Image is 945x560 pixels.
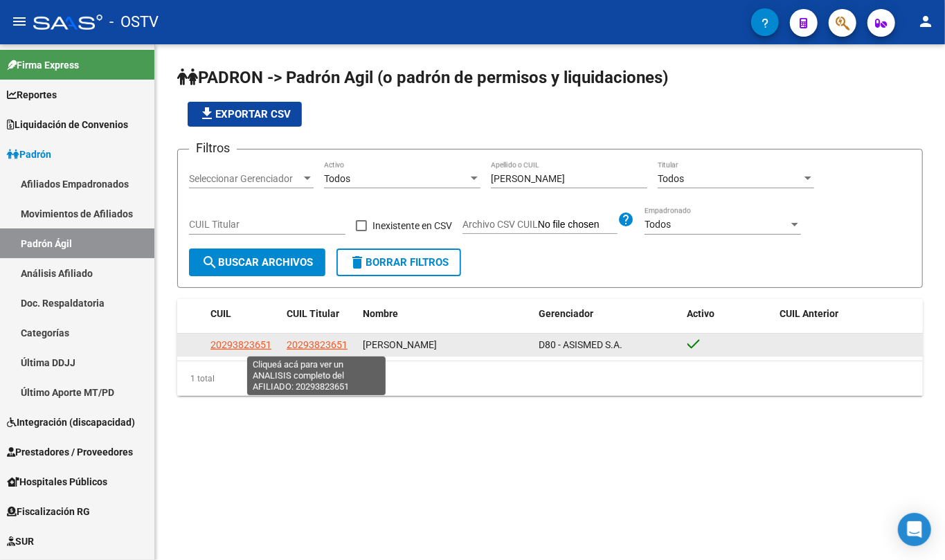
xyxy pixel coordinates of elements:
[177,68,668,87] span: PADRON -> Padrón Agil (o padrón de permisos y liquidaciones)
[7,415,135,430] span: Integración (discapacidad)
[780,308,839,319] span: CUIL Anterior
[682,299,775,329] datatable-header-cell: Activo
[7,474,107,489] span: Hospitales Públicos
[163,82,220,91] div: Palabras clave
[645,219,671,230] span: Todos
[462,219,538,230] span: Archivo CSV CUIL
[205,299,281,329] datatable-header-cell: CUIL
[357,299,533,329] datatable-header-cell: Nombre
[189,249,325,276] button: Buscar Archivos
[7,117,128,132] span: Liquidación de Convenios
[22,36,33,47] img: website_grey.svg
[287,339,348,350] span: 20293823651
[7,444,133,460] span: Prestadores / Proveedores
[57,80,69,91] img: tab_domain_overview_orange.svg
[210,339,271,350] span: 20293823651
[287,308,339,319] span: CUIL Titular
[281,299,357,329] datatable-header-cell: CUIL Titular
[775,299,923,329] datatable-header-cell: CUIL Anterior
[372,217,452,234] span: Inexistente en CSV
[539,308,593,319] span: Gerenciador
[538,219,618,231] input: Archivo CSV CUIL
[201,254,218,271] mat-icon: search
[177,361,923,396] div: 1 total
[336,249,461,276] button: Borrar Filtros
[349,254,366,271] mat-icon: delete
[7,57,79,73] span: Firma Express
[189,173,301,185] span: Seleccionar Gerenciador
[109,7,159,37] span: - OSTV
[658,173,684,184] span: Todos
[363,308,398,319] span: Nombre
[349,256,449,269] span: Borrar Filtros
[7,147,51,162] span: Padrón
[618,211,634,228] mat-icon: help
[11,13,28,30] mat-icon: menu
[687,308,715,319] span: Activo
[39,22,68,33] div: v 4.0.24
[199,105,215,122] mat-icon: file_download
[324,173,350,184] span: Todos
[189,138,237,158] h3: Filtros
[147,80,159,91] img: tab_keywords_by_traffic_grey.svg
[7,504,90,519] span: Fiscalización RG
[22,22,33,33] img: logo_orange.svg
[199,108,291,120] span: Exportar CSV
[7,534,34,549] span: SUR
[36,36,155,47] div: Dominio: [DOMAIN_NAME]
[210,308,231,319] span: CUIL
[7,87,57,102] span: Reportes
[201,256,313,269] span: Buscar Archivos
[188,102,302,127] button: Exportar CSV
[539,339,622,350] span: D80 - ASISMED S.A.
[73,82,106,91] div: Dominio
[533,299,681,329] datatable-header-cell: Gerenciador
[898,513,931,546] div: Open Intercom Messenger
[917,13,934,30] mat-icon: person
[363,339,437,350] span: [PERSON_NAME]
